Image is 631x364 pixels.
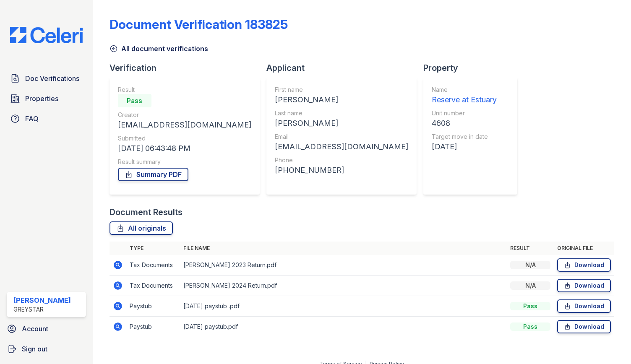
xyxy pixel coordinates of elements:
[22,324,48,334] span: Account
[432,117,497,129] div: 4608
[507,242,554,255] th: Result
[275,156,408,164] div: Phone
[118,134,251,143] div: Submitted
[557,279,611,292] a: Download
[13,295,71,305] div: [PERSON_NAME]
[118,94,151,107] div: Pass
[275,117,408,129] div: [PERSON_NAME]
[554,242,614,255] th: Original file
[432,86,497,106] a: Name Reserve at Estuary
[275,94,408,106] div: [PERSON_NAME]
[3,320,89,337] a: Account
[118,143,251,154] div: [DATE] 06:43:48 PM
[3,27,89,43] img: CE_Logo_Blue-a8612792a0a2168367f1c8372b55b34899dd931a85d93a1a3d3e32e68fde9ad4.png
[118,111,251,119] div: Creator
[275,86,408,94] div: First name
[275,133,408,141] div: Email
[110,17,288,32] div: Document Verification 183825
[510,281,550,290] div: N/A
[7,70,86,87] a: Doc Verifications
[110,221,173,235] a: All originals
[180,296,507,317] td: [DATE] paystub .pdf
[180,242,507,255] th: File name
[432,86,497,94] div: Name
[557,299,611,313] a: Download
[180,317,507,337] td: [DATE] paystub.pdf
[275,109,408,117] div: Last name
[432,141,497,153] div: [DATE]
[423,62,524,74] div: Property
[25,114,39,124] span: FAQ
[126,317,180,337] td: Paystub
[510,302,550,310] div: Pass
[126,242,180,255] th: Type
[180,255,507,276] td: [PERSON_NAME] 2023 Return.pdf
[275,164,408,176] div: [PHONE_NUMBER]
[118,158,251,166] div: Result summary
[22,344,47,354] span: Sign out
[7,110,86,127] a: FAQ
[180,276,507,296] td: [PERSON_NAME] 2024 Return.pdf
[110,62,266,74] div: Verification
[13,305,71,314] div: Greystar
[510,322,550,331] div: Pass
[557,320,611,333] a: Download
[110,206,183,218] div: Document Results
[432,133,497,141] div: Target move in date
[266,62,423,74] div: Applicant
[110,44,208,54] a: All document verifications
[126,276,180,296] td: Tax Documents
[25,73,79,83] span: Doc Verifications
[7,90,86,107] a: Properties
[118,86,251,94] div: Result
[25,94,58,104] span: Properties
[510,261,550,269] div: N/A
[126,296,180,317] td: Paystub
[557,258,611,272] a: Download
[3,341,89,357] a: Sign out
[432,109,497,117] div: Unit number
[126,255,180,276] td: Tax Documents
[118,119,251,131] div: [EMAIL_ADDRESS][DOMAIN_NAME]
[275,141,408,153] div: [EMAIL_ADDRESS][DOMAIN_NAME]
[118,168,188,181] a: Summary PDF
[432,94,497,106] div: Reserve at Estuary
